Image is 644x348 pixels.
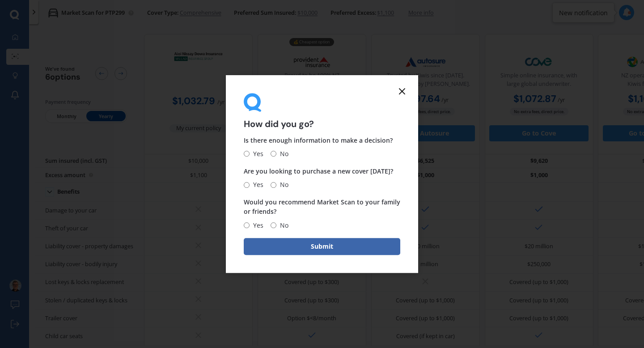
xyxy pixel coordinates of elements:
span: Yes [250,220,263,231]
input: No [271,151,276,157]
input: No [271,182,276,188]
span: No [276,149,288,159]
input: Yes [244,222,250,228]
div: How did you go? [244,93,400,128]
span: Is there enough information to make a decision? [244,136,393,144]
input: Yes [244,151,250,157]
span: No [276,179,288,190]
button: Submit [244,238,400,255]
span: No [276,220,288,231]
span: Would you recommend Market Scan to your family or friends? [244,198,400,216]
span: Are you looking to purchase a new cover [DATE]? [244,167,393,175]
span: Yes [250,149,263,159]
input: Yes [244,182,250,188]
input: No [271,222,276,228]
span: Yes [250,179,263,190]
